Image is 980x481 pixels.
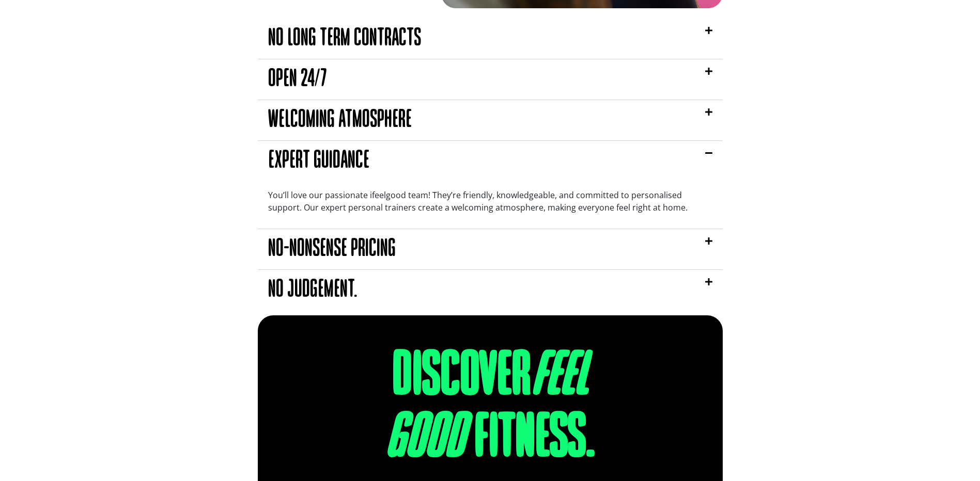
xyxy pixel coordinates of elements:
div: Open 24/7 [258,59,723,100]
div: Expert Guidance [258,181,723,229]
a: No-nonsense pricing [268,238,396,261]
div: Expert Guidance [258,141,723,181]
a: Expert Guidance [268,150,369,172]
a: No judgement. [268,279,357,301]
div: No-nonsense pricing [258,229,723,269]
a: Open 24/7 [268,68,328,91]
a: Welcoming Atmosphere [268,109,412,132]
div: No long term contracts [258,19,723,59]
p: You’ll love our passionate ifeelgood team! They’re friendly, knowledgeable, and committed to pers... [268,189,712,214]
a: No long term contracts [268,27,421,50]
div: No judgement. [258,270,723,310]
h2: Discover fitness. [354,346,627,470]
div: Welcoming Atmosphere [258,100,723,140]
